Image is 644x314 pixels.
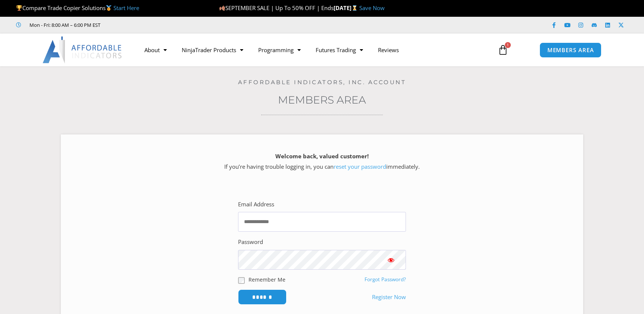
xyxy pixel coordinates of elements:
a: About [137,41,174,58]
a: Programming [251,41,308,58]
span: Mon - Fri: 8:00 AM – 6:00 PM EST [28,20,100,29]
iframe: Customer reviews powered by Trustpilot [111,21,223,29]
img: ⌛ [352,5,357,11]
span: MEMBERS AREA [547,47,594,53]
a: Register Now [372,292,406,302]
img: LogoAI [43,37,123,63]
a: 1 [487,39,519,61]
a: NinjaTrader Products [174,41,251,58]
a: Affordable Indicators, Inc. Account [238,79,406,86]
a: Forgot Password? [365,276,406,283]
p: If you’re having trouble logging in, you can immediately. [74,151,570,172]
label: Password [238,237,263,247]
img: 🏆 [16,5,22,11]
a: Members Area [278,93,366,106]
span: SEPTEMBER SALE | Up To 50% OFF | Ends [219,4,334,12]
span: 1 [505,42,511,48]
a: MEMBERS AREA [540,42,602,58]
img: 🥇 [106,5,112,11]
a: Start Here [113,4,139,12]
strong: [DATE] [334,4,359,12]
span: Compare Trade Copier Solutions [16,4,139,12]
nav: Menu [137,41,489,58]
a: Reviews [371,41,406,58]
button: Show password [376,250,406,270]
label: Remember Me [248,276,285,283]
a: reset your password [334,163,386,170]
label: Email Address [238,199,274,210]
a: Save Now [359,4,385,12]
img: 🍂 [219,5,225,11]
strong: Welcome back, valued customer! [275,152,369,160]
a: Futures Trading [308,41,371,58]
